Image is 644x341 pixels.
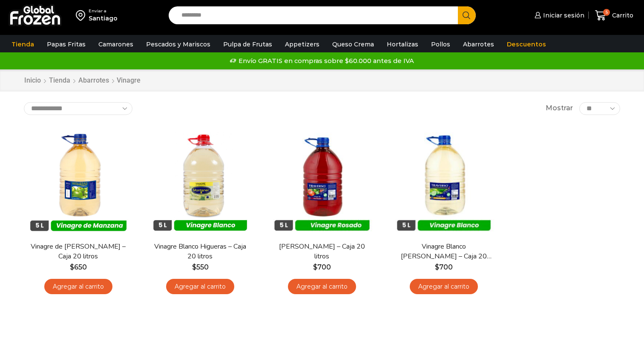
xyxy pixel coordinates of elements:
[24,102,132,115] select: Pedido de la tienda
[142,36,215,52] a: Pescados y Mariscos
[166,279,234,295] a: Agregar al carrito: “Vinagre Blanco Higueras - Caja 20 litros”
[192,263,209,271] bdi: 550
[192,263,196,271] span: $
[382,36,423,52] a: Hortalizas
[281,36,324,52] a: Appetizers
[151,242,249,261] a: Vinagre Blanco Higueras – Caja 20 litros
[24,76,141,86] nav: Breadcrumb
[76,8,89,23] img: address-field-icon.svg
[29,242,127,261] a: Vinagre de [PERSON_NAME] – Caja 20 litros
[89,14,118,23] div: Santiago
[7,36,38,52] a: Tienda
[70,263,74,271] span: $
[395,242,493,261] a: Vinagre Blanco [PERSON_NAME] – Caja 20 litros
[328,36,378,52] a: Queso Crema
[410,279,478,295] a: Agregar al carrito: “Vinagre Blanco Traverso - Caja 20 litros”
[459,36,498,52] a: Abarrotes
[24,76,41,86] a: Inicio
[117,76,141,84] h1: Vinagre
[94,36,138,52] a: Camarones
[43,36,90,52] a: Papas Fritas
[435,263,453,271] bdi: 700
[435,263,439,271] span: $
[546,103,573,113] span: Mostrar
[610,11,633,20] span: Carrito
[49,76,71,86] a: Tienda
[219,36,276,52] a: Pulpa de Frutas
[593,6,635,26] a: 5 Carrito
[313,263,331,271] bdi: 700
[288,279,356,295] a: Agregar al carrito: “Vinagre Rosado Traverso - Caja 20 litros”
[70,263,87,271] bdi: 650
[89,8,118,14] div: Enviar a
[78,76,109,86] a: Abarrotes
[603,9,610,16] span: 5
[427,36,454,52] a: Pollos
[503,36,550,52] a: Descuentos
[313,263,317,271] span: $
[273,242,371,261] a: [PERSON_NAME] – Caja 20 litros
[541,11,584,20] span: Iniciar sesión
[44,279,112,295] a: Agregar al carrito: “Vinagre de Manzana Higueras - Caja 20 litros”
[458,6,476,24] button: Search button
[532,7,584,24] a: Iniciar sesión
